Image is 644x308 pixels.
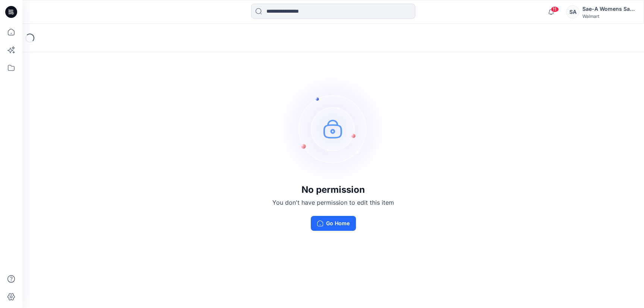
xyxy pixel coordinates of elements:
div: Sae-A Womens Sales Team [582,4,635,13]
div: Walmart [582,13,635,19]
button: Go Home [311,216,356,231]
span: 11 [551,6,559,12]
img: no-perm.svg [277,73,389,185]
p: You don't have permission to edit this item [272,198,394,207]
div: SA [566,5,579,19]
h3: No permission [272,185,394,195]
